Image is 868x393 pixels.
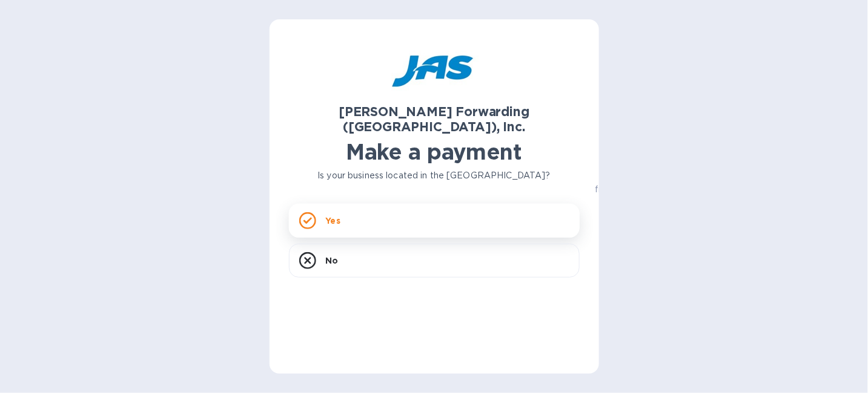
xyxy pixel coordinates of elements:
h1: Make a payment [289,139,580,164]
p: Yes [326,215,340,227]
p: No [326,255,339,267]
b: [PERSON_NAME] Forwarding ([GEOGRAPHIC_DATA]), Inc. [339,104,529,134]
p: Is your business located in the [GEOGRAPHIC_DATA]? [289,169,580,182]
